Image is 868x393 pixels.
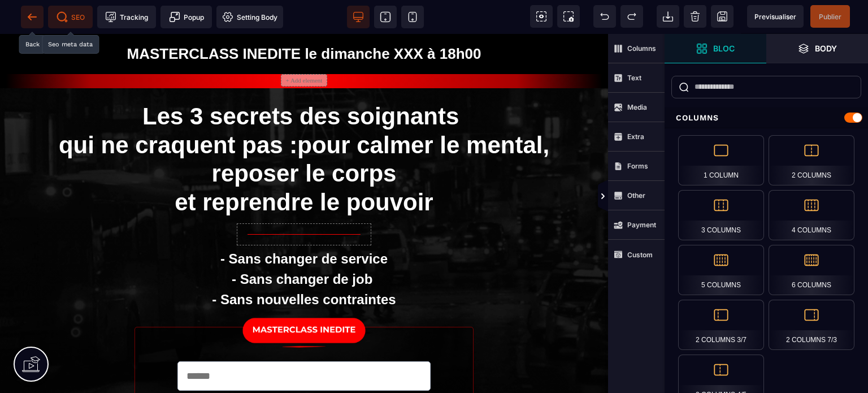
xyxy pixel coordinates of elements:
h1: Les 3 secrets des soignants qui ne craquent pas : [58,63,550,188]
strong: Columns [627,44,656,53]
strong: Payment [627,221,656,229]
div: 2 Columns 3/7 [678,300,764,350]
span: Preview [747,5,804,28]
div: 6 Columns [769,245,854,295]
span: Screenshot [557,5,580,28]
div: 3 Columns [678,190,764,240]
span: View components [530,5,553,28]
strong: Extra [627,132,644,141]
strong: Bloc [713,44,735,53]
strong: Text [627,74,641,82]
strong: Media [627,103,647,111]
span: Setting Body [222,11,277,23]
div: 5 Columns [678,245,764,295]
div: 2 Columns [769,135,854,185]
strong: Other [627,191,645,200]
span: Open Layer Manager [766,34,868,63]
div: 4 Columns [769,190,854,240]
span: SEO [57,11,85,23]
img: 204faf8e3ea6a26df9b9b1147ecb76f0_BONUS_OFFERTS.png [233,277,375,317]
span: Previsualiser [754,12,796,21]
span: Popup [169,11,204,23]
div: 1 Column [678,135,764,185]
strong: Forms [627,162,648,170]
span: pour calmer le mental, reposer le corps et reprendre le pouvoir [175,98,549,182]
strong: Body [815,44,837,53]
div: Columns [665,107,868,128]
div: 2 Columns 7/3 [769,300,854,350]
span: Publier [819,12,841,21]
strong: Custom [627,251,653,259]
h1: - Sans changer de service - Sans changer de job - Sans nouvelles contraintes [58,212,550,276]
span: Tracking [105,11,148,23]
span: Open Blocks [665,34,766,63]
text: MASTERCLASS INEDITE le dimanche XXX à 18h00 [8,8,600,32]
